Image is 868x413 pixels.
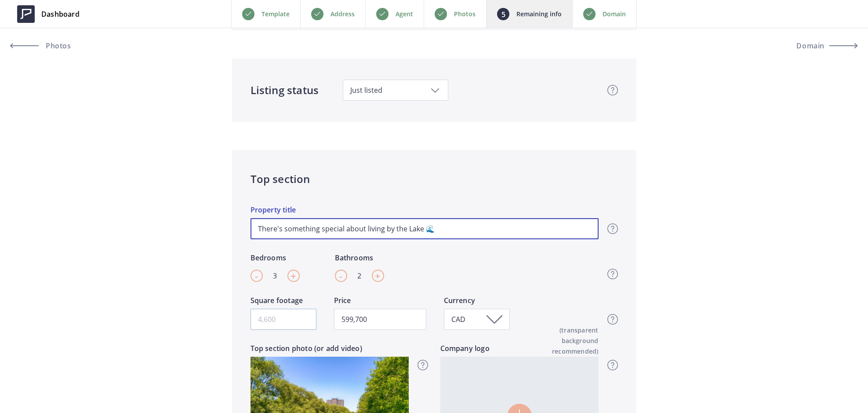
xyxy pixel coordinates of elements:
[251,343,409,357] label: Top section photo (or add video)
[44,42,71,49] span: Photos
[418,360,428,370] img: question
[451,314,468,324] span: CAD
[778,35,857,56] button: Domain
[350,85,441,95] span: Just listed
[440,343,599,357] label: Company logo
[607,85,618,95] img: question
[335,252,384,266] label: Bathrooms
[607,269,618,279] img: question
[251,218,599,239] input: A location unlike any other
[607,360,618,370] img: question
[255,269,258,282] span: -
[516,9,562,19] p: Remaining info
[334,309,426,330] input: 1,600,000
[603,9,626,19] p: Domain
[11,1,86,27] a: Dashboard
[251,205,599,218] label: Property title
[454,9,476,19] p: Photos
[334,295,426,309] label: Price
[11,35,90,56] a: Photos
[375,269,381,282] span: +
[251,252,300,266] label: Bedrooms
[251,82,319,98] h4: Listing status
[607,314,618,325] img: question
[796,42,824,49] span: Domain
[330,9,355,19] p: Address
[444,295,510,309] label: Currency
[251,295,316,309] label: Square footage
[607,223,618,234] img: question
[41,9,80,19] span: Dashboard
[251,309,316,330] input: 4,600
[291,269,296,282] span: +
[396,9,413,19] p: Agent
[261,9,290,19] p: Template
[522,325,599,357] span: (transparent background recommended)
[339,269,342,282] span: -
[251,171,618,187] h4: Top section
